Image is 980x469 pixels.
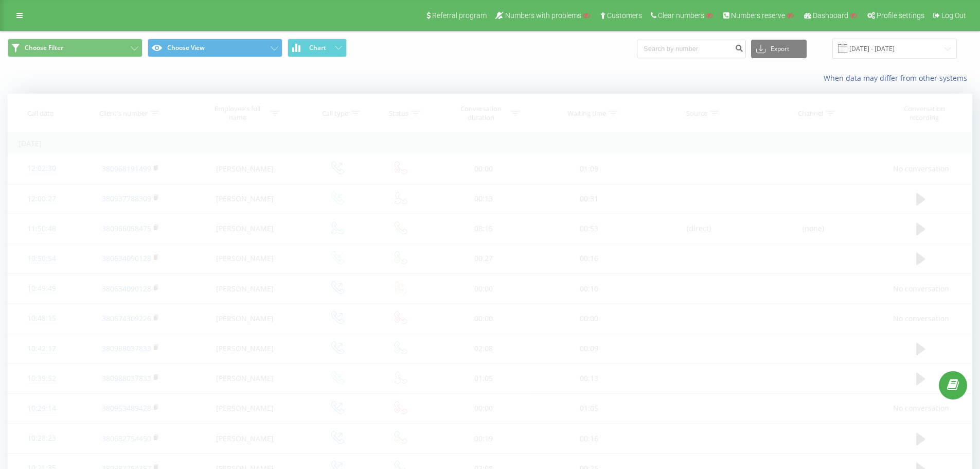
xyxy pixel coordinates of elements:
span: Clear numbers [658,11,704,20]
a: When data may differ from other systems [824,73,972,83]
span: Customers [607,11,642,20]
button: Choose Filter [8,39,142,57]
span: Dashboard [813,11,848,20]
input: Search by number [637,40,746,58]
button: Export [751,40,807,58]
span: Profile settings [877,11,924,20]
span: Choose Filter [25,44,63,52]
span: Chart [309,44,326,51]
span: Numbers with problems [505,11,581,20]
span: Referral program [432,11,487,20]
span: Numbers reserve [731,11,785,20]
button: Chart [288,39,347,57]
button: Choose View [148,39,282,57]
span: Log Out [941,11,966,20]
